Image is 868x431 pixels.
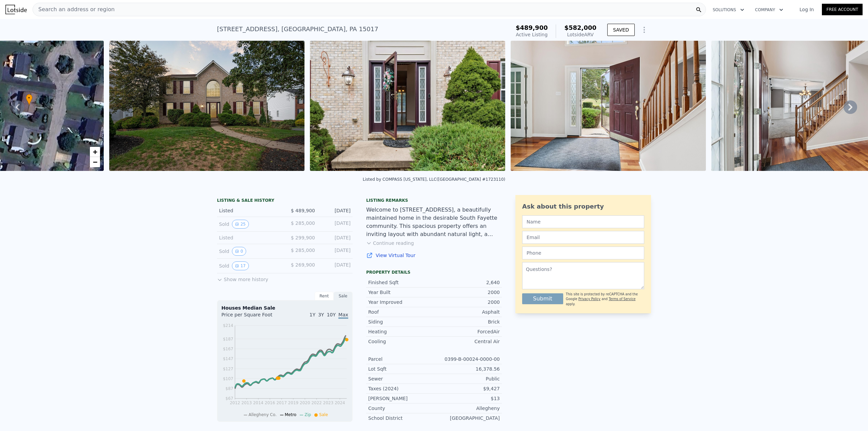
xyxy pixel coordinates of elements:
div: Listed [219,207,279,214]
button: Show more history [217,273,268,283]
div: 2,640 [434,279,500,286]
img: Sale: 169807152 Parcel: 92378680 [511,41,706,171]
tspan: $214 [223,323,233,328]
button: Submit [522,293,563,304]
span: Max [338,312,348,319]
div: Finished Sqft [368,279,434,286]
span: Sale [319,412,328,417]
img: Sale: 169807152 Parcel: 92378680 [310,41,505,171]
div: [DATE] [320,234,351,241]
button: SAVED [607,24,635,36]
div: Lot Sqft [368,366,434,372]
tspan: $87 [225,386,233,391]
span: $ 489,900 [291,208,315,213]
div: [STREET_ADDRESS] , [GEOGRAPHIC_DATA] , PA 15017 [217,24,378,34]
div: $13 [434,395,500,402]
span: Metro [285,412,296,417]
span: Active Listing [516,32,548,37]
button: Solutions [707,4,750,16]
div: Property details [366,270,502,275]
div: [GEOGRAPHIC_DATA] [434,415,500,422]
div: LISTING & SALE HISTORY [217,198,353,204]
button: Show Options [637,23,651,37]
button: View historical data [232,220,249,229]
div: County [368,405,434,412]
div: This site is protected by reCAPTCHA and the Google and apply. [566,292,644,307]
div: Sold [219,261,279,270]
tspan: $127 [223,367,233,371]
div: Listed by COMPASS [US_STATE], LLC ([GEOGRAPHIC_DATA] #1723110) [363,177,505,182]
a: Zoom out [90,157,100,167]
span: $489,900 [516,24,548,31]
div: Parcel [368,356,434,363]
div: Price per Square Foot [221,311,285,322]
tspan: 2013 [241,400,252,405]
div: • [26,94,33,106]
div: [PERSON_NAME] [368,395,434,402]
tspan: 2022 [312,400,322,405]
a: Zoom in [90,147,100,157]
tspan: 2017 [276,400,287,405]
tspan: 2020 [300,400,310,405]
tspan: 2024 [335,400,345,405]
div: Sold [219,247,279,256]
div: Heating [368,328,434,335]
tspan: 2012 [230,400,240,405]
tspan: $67 [225,396,233,401]
div: Welcome to [STREET_ADDRESS], a beautifully maintained home in the desirable South Fayette communi... [366,206,502,238]
a: Privacy Policy [578,297,600,301]
tspan: $167 [223,347,233,351]
div: Sewer [368,375,434,382]
div: Rent [315,292,334,300]
div: Year Built [368,289,434,296]
button: View historical data [232,261,249,270]
a: View Virtual Tour [366,252,502,259]
div: [DATE] [320,261,351,270]
span: 1Y [310,312,315,317]
div: ForcedAir [434,328,500,335]
tspan: $147 [223,356,233,361]
span: 3Y [318,312,324,317]
div: Central Air [434,338,500,345]
div: Houses Median Sale [221,305,348,311]
img: Lotside [5,5,27,14]
a: Terms of Service [609,297,635,301]
span: $ 285,000 [291,220,315,226]
div: Asphalt [434,309,500,315]
div: Listed [219,234,279,241]
div: Year Improved [368,299,434,306]
div: Siding [368,318,434,325]
input: Phone [522,247,644,259]
span: 10Y [327,312,336,317]
a: Free Account [822,4,863,15]
tspan: 2019 [288,400,299,405]
div: Lotside ARV [564,31,596,38]
tspan: 2023 [323,400,334,405]
div: Brick [434,318,500,325]
input: Email [522,231,644,244]
div: Taxes (2024) [368,385,434,392]
span: Zip [304,412,311,417]
div: Sale [334,292,353,300]
span: $ 269,900 [291,262,315,268]
div: Cooling [368,338,434,345]
div: Roof [368,309,434,315]
div: $9,427 [434,385,500,392]
button: Continue reading [366,240,414,247]
tspan: $187 [223,337,233,341]
div: Ask about this property [522,202,644,211]
tspan: 2016 [265,400,275,405]
tspan: 2014 [253,400,264,405]
span: • [26,95,33,101]
div: 2000 [434,289,500,296]
span: $ 285,000 [291,248,315,253]
div: Allegheny [434,405,500,412]
div: Public [434,375,500,382]
button: Company [750,4,789,16]
span: + [93,148,97,156]
div: 16,378.56 [434,366,500,372]
span: $582,000 [564,24,596,31]
span: Search an address or region [33,5,115,14]
input: Name [522,215,644,228]
div: [DATE] [320,247,351,256]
